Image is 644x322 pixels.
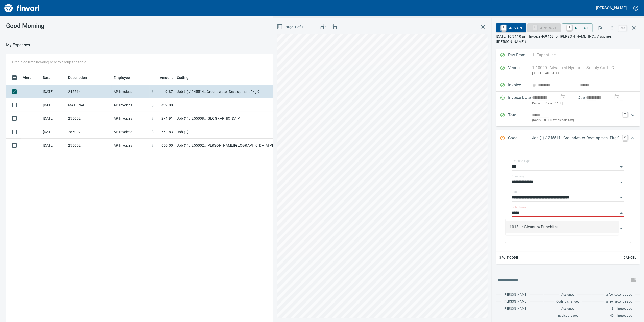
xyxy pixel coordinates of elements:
span: Amount [153,75,173,81]
p: [DATE] 10:54:10 am. Invoice 469468 for [PERSON_NAME] INC.. Assignee: ([PERSON_NAME]) [496,34,640,44]
button: Open [618,163,625,170]
button: Open [618,179,625,186]
span: Assign [500,24,522,32]
button: Split Code [498,254,519,262]
span: Coding changed [556,299,579,304]
label: Expense Type [512,159,530,163]
td: AP Invoices [112,98,150,112]
button: Open [618,225,625,232]
button: Open [618,194,625,201]
a: R [501,25,506,30]
p: My Expenses [6,42,30,48]
td: 245514 [66,85,112,98]
label: Job [512,190,517,193]
span: [PERSON_NAME] [504,292,527,297]
td: AP Invoices [112,125,150,139]
span: Close invoice [618,22,640,34]
span: This records your message into the invoice and notifies anyone mentioned [628,274,640,286]
img: Finvari [3,2,41,14]
span: $ [152,143,154,148]
td: 255002 [66,112,112,125]
button: Flag [594,22,606,33]
td: [DATE] [41,85,66,98]
span: Description [68,75,87,81]
span: 432.00 [161,103,173,108]
span: $ [152,116,154,121]
span: 40 minutes ago [610,313,632,318]
span: Cancel [623,255,637,261]
span: Reject [566,24,588,32]
td: [DATE] [41,125,66,139]
td: 255002 [66,139,112,152]
td: Job (1) / 255008.: [GEOGRAPHIC_DATA] [175,112,301,125]
span: Amount [160,75,173,81]
span: Date [43,75,57,81]
span: 3 minutes ago [612,306,632,311]
td: Job (1) [175,125,301,139]
a: esc [619,25,627,31]
span: Description [68,75,94,81]
span: [PERSON_NAME] [504,306,527,311]
a: T [623,112,628,117]
span: Split Code [499,255,518,261]
span: Alert [23,75,37,81]
button: Close [618,210,625,217]
button: More [607,22,618,33]
span: [PERSON_NAME] [504,299,527,304]
td: Job (1) / 245514.: Groundwater Development Pkg 9 [175,85,301,98]
nav: breadcrumb [6,42,30,48]
div: Job Phase required [527,25,561,30]
span: $ [152,129,154,134]
td: AP Invoices [112,112,150,125]
p: Drag a column heading here to group the table [12,59,86,65]
span: Employee [114,75,130,81]
button: RAssign [496,23,526,32]
span: $ [152,103,154,108]
span: Assigned [561,292,574,297]
span: Date [43,75,51,81]
span: Page 1 of 1 [278,24,304,30]
p: Job (1) / 245514.: Groundwater Development Pkg 9 [532,135,619,141]
span: Assigned [561,306,574,311]
td: AP Invoices [112,85,150,98]
span: 650.00 [161,143,173,148]
td: MATERIAL [66,98,112,112]
button: [PERSON_NAME] [595,4,628,12]
span: Employee [114,75,136,81]
td: Job (1) / 255002.: [PERSON_NAME][GEOGRAPHIC_DATA] Phase 2 & 3 [175,139,301,152]
p: Code [508,135,532,142]
td: AP Invoices [112,139,150,152]
span: $ [152,89,154,94]
a: C [623,135,628,140]
span: a few seconds ago [606,299,632,304]
span: Coding [177,75,195,81]
div: Expand [496,130,640,147]
p: Total [508,112,532,123]
td: [DATE] [41,98,66,112]
span: 9.87 [165,89,173,94]
h3: Good Morning [6,22,166,29]
span: a few seconds ago [606,292,632,297]
td: [DATE] [41,139,66,152]
button: Cancel [622,254,638,262]
span: Coding [177,75,188,81]
p: (basis + $0.00 Wholesale tax) [532,118,619,123]
span: Alert [23,75,31,81]
span: 274.91 [161,116,173,121]
td: [DATE] [41,112,66,125]
h5: [PERSON_NAME] [596,5,627,11]
div: Expand [496,147,640,264]
a: R [567,25,572,30]
button: RReject [562,23,592,32]
label: Company [512,175,525,178]
li: 1013. .: Cleanup/Punchlist [506,221,619,233]
span: 562.83 [161,129,173,134]
td: 255002 [66,125,112,139]
span: Invoice created [557,313,579,318]
button: Page 1 of 1 [276,22,306,32]
label: Job Phase [512,206,526,209]
div: Expand [496,109,640,126]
